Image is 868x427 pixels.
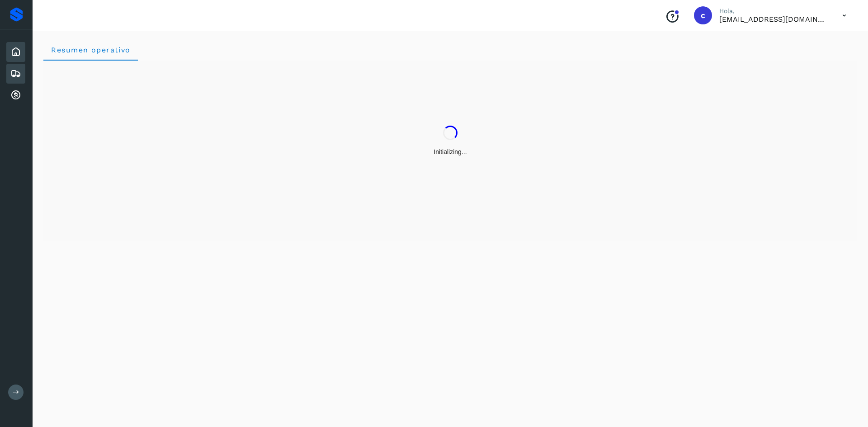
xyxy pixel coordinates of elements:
[51,46,131,54] span: Resumen operativo
[6,42,25,62] div: Inicio
[719,15,828,23] p: cuentas3@enlacesmet.com.mx
[719,7,828,15] p: Hola,
[6,85,25,105] div: Cuentas por cobrar
[6,64,25,84] div: Embarques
